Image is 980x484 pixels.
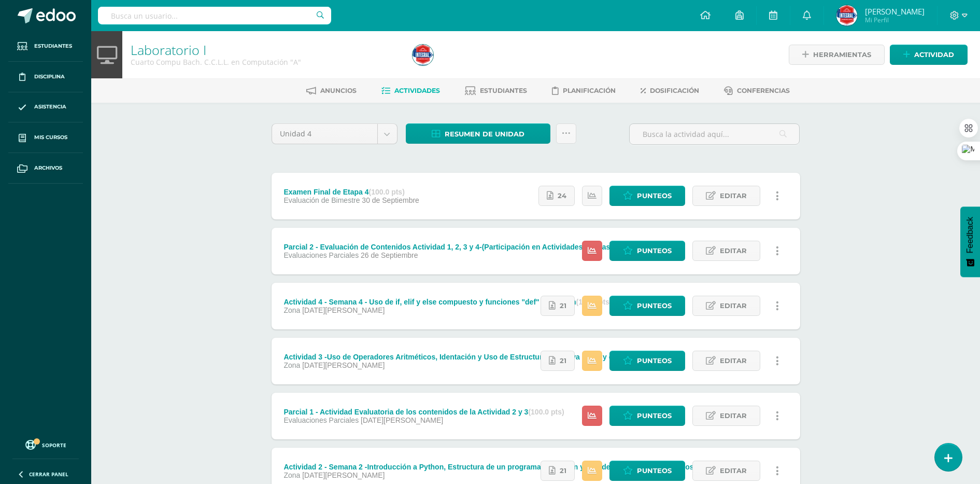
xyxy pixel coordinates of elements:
span: Actividad [914,45,954,64]
span: [DATE][PERSON_NAME] [302,306,385,314]
span: 30 de Septiembre [362,196,419,204]
span: Editar [720,186,747,205]
span: Estudiantes [34,42,72,50]
a: Conferencias [724,82,790,99]
img: 5b05793df8038e2f74dd67e63a03d3f6.png [413,45,433,65]
div: Actividad 3 -Uso de Operadores Aritméticos, Identación y Uso de Estructura Selectiva if, elif y else [283,353,659,361]
span: Evaluaciones Parciales [283,416,359,424]
a: 21 [541,296,575,316]
a: Laboratorio I [131,41,206,59]
span: Estudiantes [480,87,527,94]
span: Anuncios [320,87,357,94]
div: Cuarto Compu Bach. C.C.L.L. en Computación 'A' [131,57,400,67]
span: Zona [283,471,300,479]
strong: (100.0 pts) [528,408,564,416]
span: 21 [560,461,566,480]
span: Resumen de unidad [445,125,524,144]
strong: (100.0 pts) [369,188,405,196]
div: Actividad 2 - Semana 2 -Introducción a Python, Estructura de un programa en Python y Uso de Opera... [283,463,729,471]
span: Editar [720,351,747,370]
span: [DATE][PERSON_NAME] [302,471,385,479]
span: Punteos [637,406,672,425]
span: Editar [720,296,747,315]
span: Punteos [637,186,672,205]
img: 5b05793df8038e2f74dd67e63a03d3f6.png [836,5,857,26]
div: Parcial 2 - Evaluación de Contenidos Actividad 1, 2, 3 y 4-(Participación en Actividades Cívicas) [283,243,648,251]
span: Unidad 4 [280,124,370,144]
span: Evaluaciones Parciales [283,251,359,259]
input: Busca un usuario... [98,7,331,24]
span: Mi Perfil [865,16,925,24]
a: Punteos [609,461,685,481]
span: Planificación [563,87,616,94]
a: Dosificación [641,82,699,99]
a: Anuncios [306,82,357,99]
span: Actividades [394,87,440,94]
span: [PERSON_NAME] [865,6,925,17]
span: Disciplina [34,73,65,81]
a: 21 [541,461,575,481]
span: Zona [283,306,300,314]
a: Disciplina [8,62,83,92]
a: 21 [541,351,575,371]
span: Punteos [637,241,672,260]
span: Asistencia [34,103,66,111]
div: Examen Final de Etapa 4 [283,188,419,196]
a: Planificación [552,82,616,99]
span: [DATE][PERSON_NAME] [302,361,385,369]
span: 24 [558,186,566,205]
span: Soporte [42,441,66,449]
span: Cerrar panel [29,471,68,478]
button: Feedback - Mostrar encuesta [960,206,980,277]
span: Punteos [637,461,672,480]
span: Archivos [34,164,62,172]
a: Soporte [12,437,79,451]
span: 21 [560,351,566,370]
a: Punteos [609,296,685,316]
span: Dosificación [650,87,699,94]
span: Evaluación de Bimestre [283,196,360,204]
div: Actividad 4 - Semana 4 - Uso de if, elif y else compuesto y funciones "def" en python [283,298,612,306]
span: Editar [720,241,747,260]
span: Editar [720,406,747,425]
a: Actividad [890,45,968,65]
a: Resumen de unidad [406,123,550,144]
span: 26 de Septiembre [361,251,418,259]
a: Actividades [381,82,440,99]
a: 24 [538,186,575,206]
span: Conferencias [737,87,790,94]
a: Estudiantes [8,31,83,62]
a: Punteos [609,351,685,371]
span: [DATE][PERSON_NAME] [361,416,443,424]
span: Zona [283,361,300,369]
span: Punteos [637,351,672,370]
span: Punteos [637,296,672,315]
h1: Laboratorio I [131,43,400,57]
div: Parcial 1 - Actividad Evaluatoria de los contenidos de la Actividad 2 y 3 [283,408,564,416]
a: Punteos [609,186,685,206]
span: Herramientas [813,45,871,64]
a: Unidad 4 [272,124,397,144]
a: Estudiantes [465,82,527,99]
span: Feedback [965,217,975,253]
span: Editar [720,461,747,480]
a: Archivos [8,153,83,184]
a: Mis cursos [8,122,83,153]
a: Herramientas [789,45,885,65]
a: Punteos [609,406,685,426]
a: Punteos [609,241,685,261]
input: Busca la actividad aquí... [630,124,799,144]
a: Asistencia [8,92,83,123]
span: 21 [560,296,566,315]
span: Mis cursos [34,133,67,142]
